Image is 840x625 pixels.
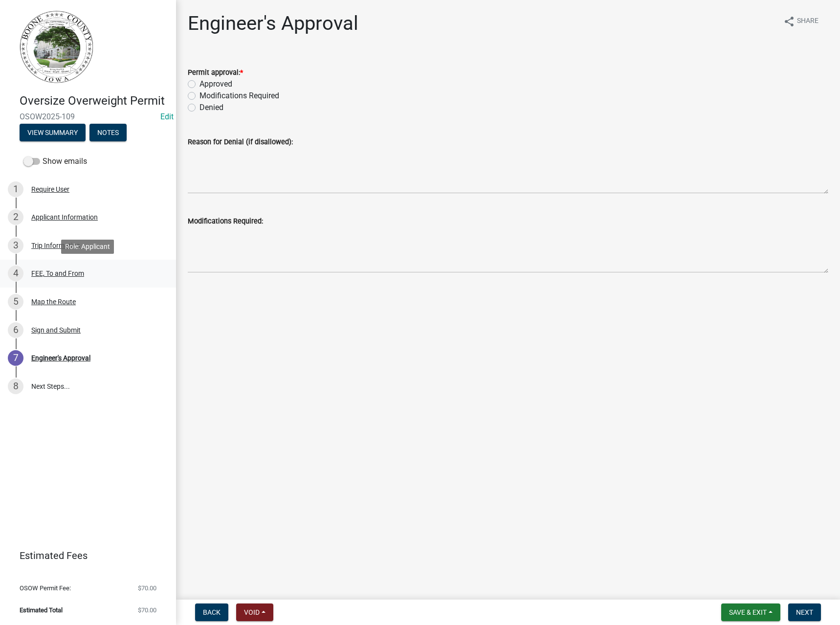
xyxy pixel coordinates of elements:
label: Reason for Denial (if disallowed): [188,139,293,146]
div: Engineer's Approval [31,355,90,361]
span: Back [203,608,221,616]
div: 1 [8,181,23,197]
div: FEE, To and From [31,270,84,277]
div: 2 [8,209,23,225]
span: Void [244,608,260,616]
div: 8 [8,379,23,394]
button: Next [788,603,821,621]
div: 7 [8,350,23,366]
a: Edit [160,112,174,121]
img: Boone County, Iowa [20,10,94,84]
div: Applicant Information [31,214,98,221]
div: Map the Route [31,298,76,305]
label: Denied [199,102,223,113]
label: Modifications Required: [188,218,263,225]
div: 4 [8,266,23,281]
button: shareShare [775,12,826,31]
span: Share [797,16,818,27]
button: Void [236,603,273,621]
button: View Summary [20,124,86,141]
span: Next [796,608,813,616]
div: Trip Information [31,242,80,249]
div: Require User [31,186,69,193]
label: Approved [199,78,232,90]
button: Back [195,603,228,621]
wm-modal-confirm: Summary [20,129,86,137]
span: OSOW Permit Fee: [20,585,71,591]
label: Modifications Required [199,90,279,102]
h4: Oversize Overweight Permit [20,94,168,108]
div: 3 [8,238,23,253]
wm-modal-confirm: Notes [89,129,127,137]
span: $70.00 [138,607,156,613]
span: OSOW2025-109 [20,112,156,121]
div: 6 [8,322,23,338]
wm-modal-confirm: Edit Application Number [160,112,174,121]
h1: Engineer's Approval [188,12,358,35]
div: Role: Applicant [61,240,114,254]
div: Sign and Submit [31,327,81,334]
a: Estimated Fees [8,546,160,565]
div: 5 [8,294,23,310]
span: $70.00 [138,585,156,591]
span: Estimated Total [20,607,63,613]
span: Save & Exit [729,608,767,616]
i: share [783,16,795,27]
button: Notes [89,124,127,141]
label: Permit approval: [188,69,243,76]
label: Show emails [23,156,87,167]
button: Save & Exit [721,603,780,621]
